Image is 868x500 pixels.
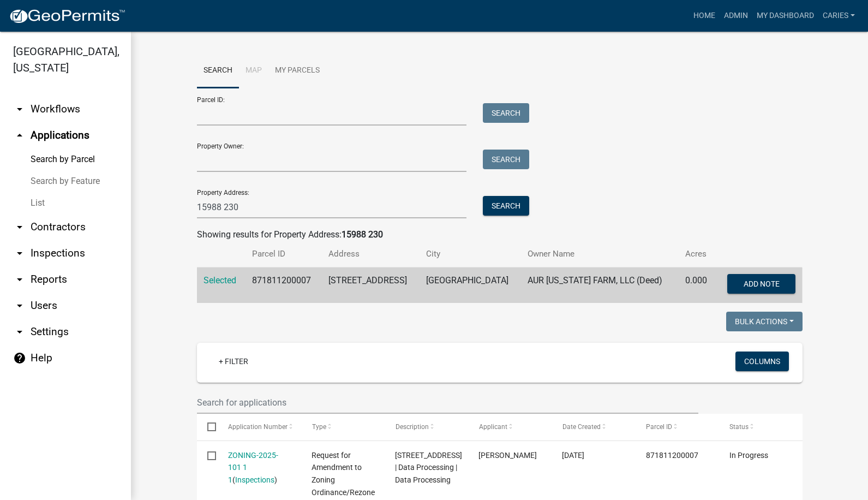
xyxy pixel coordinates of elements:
[210,352,257,371] a: + Filter
[235,475,274,484] a: Inspections
[13,247,26,260] i: arrow_drop_down
[322,241,420,267] th: Address
[420,241,521,267] th: City
[646,451,698,460] span: 871811200007
[719,414,802,440] datatable-header-cell: Status
[552,414,635,440] datatable-header-cell: Date Created
[468,414,552,440] datatable-header-cell: Applicant
[197,228,803,241] div: Showing results for Property Address:
[268,53,326,88] a: My Parcels
[228,449,291,486] div: ( )
[483,196,529,216] button: Search
[735,352,789,371] button: Columns
[483,103,529,123] button: Search
[726,312,803,331] button: Bulk Actions
[13,273,26,286] i: arrow_drop_down
[752,5,818,26] a: My Dashboard
[729,451,768,460] span: In Progress
[562,423,600,431] span: Date Created
[385,414,468,440] datatable-header-cell: Description
[478,451,537,460] span: JOHNPAUL BARIC
[679,241,716,267] th: Acres
[395,451,462,485] span: 15988 230TH ST | Data Processing | Data Processing
[246,241,322,267] th: Parcel ID
[689,5,720,26] a: Home
[521,241,678,267] th: Owner Name
[395,423,428,431] span: Description
[720,5,752,26] a: Admin
[197,414,218,440] datatable-header-cell: Select
[13,299,26,312] i: arrow_drop_down
[322,267,420,303] td: [STREET_ADDRESS]
[521,267,678,303] td: AUR [US_STATE] FARM, LLC (Deed)
[301,414,385,440] datatable-header-cell: Type
[218,414,301,440] datatable-header-cell: Application Number
[478,423,507,431] span: Applicant
[818,5,859,26] a: CarieS
[197,391,699,414] input: Search for applications
[562,451,584,460] span: 05/22/2025
[635,414,719,440] datatable-header-cell: Parcel ID
[13,221,26,234] i: arrow_drop_down
[203,275,236,285] a: Selected
[342,229,383,240] strong: 15988 230
[744,279,780,288] span: Add Note
[228,423,288,431] span: Application Number
[646,423,672,431] span: Parcel ID
[679,267,716,303] td: 0.000
[13,352,26,365] i: help
[246,267,322,303] td: 871811200007
[197,53,239,88] a: Search
[483,150,529,169] button: Search
[420,267,521,303] td: [GEOGRAPHIC_DATA]
[13,129,26,142] i: arrow_drop_up
[13,103,26,116] i: arrow_drop_down
[312,451,375,497] span: Request for Amendment to Zoning Ordinance/Rezone
[312,423,326,431] span: Type
[228,451,278,485] a: ZONING-2025-101 1 1
[13,325,26,338] i: arrow_drop_down
[729,423,749,431] span: Status
[727,274,795,294] button: Add Note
